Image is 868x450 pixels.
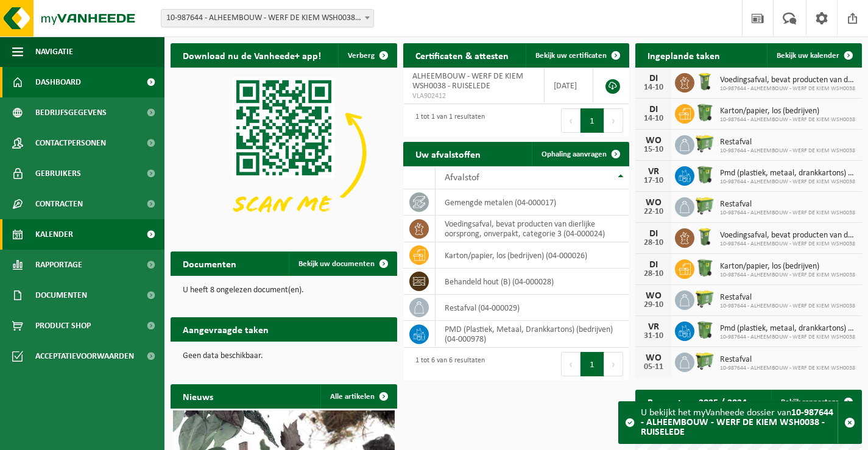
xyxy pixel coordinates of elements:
[580,352,604,376] button: 1
[720,147,855,155] span: 10-987644 - ALHEEMBOUW - WERF DE KIEM WSH0038
[436,189,630,216] td: gemengde metalen (04-000017)
[694,71,715,92] img: WB-0140-HPE-GN-50
[436,321,630,348] td: PMD (Plastiek, Metaal, Drankkartons) (bedrijven) (04-000978)
[35,128,106,158] span: Contactpersonen
[35,250,82,280] span: Rapportage
[694,227,715,247] img: WB-0140-HPE-GN-50
[604,352,623,376] button: Next
[171,317,281,341] h2: Aangevraagde taken
[641,353,666,363] div: WO
[641,363,666,371] div: 05-11
[720,178,856,186] span: 10-987644 - ALHEEMBOUW - WERF DE KIEM WSH0038
[720,355,855,365] span: Restafval
[641,322,666,332] div: VR
[298,260,375,268] span: Bekijk uw documenten
[35,219,73,250] span: Kalender
[641,74,666,83] div: DI
[720,365,855,372] span: 10-987644 - ALHEEMBOUW - WERF DE KIEM WSH0038
[641,114,666,123] div: 14-10
[436,242,630,269] td: karton/papier, los (bedrijven) (04-000026)
[35,97,107,128] span: Bedrijfsgegevens
[720,85,856,93] span: 10-987644 - ALHEEMBOUW - WERF DE KIEM WSH0038
[183,286,385,295] p: U heeft 8 ongelezen document(en).
[641,402,838,443] div: U bekijkt het myVanheede dossier van
[526,43,628,68] a: Bekijk uw certificaten
[694,320,715,340] img: WB-0370-HPE-GN-50
[694,351,715,371] img: WB-0660-HPE-GN-50
[641,229,666,239] div: DI
[409,351,485,378] div: 1 tot 6 van 6 resultaten
[409,107,485,134] div: 1 tot 1 van 1 resultaten
[720,272,855,279] span: 10-987644 - ALHEEMBOUW - WERF DE KIEM WSH0038
[348,52,375,60] span: Verberg
[720,209,855,217] span: 10-987644 - ALHEEMBOUW - WERF DE KIEM WSH0038
[641,291,666,301] div: WO
[35,37,73,67] span: Navigatie
[35,311,91,341] span: Product Shop
[641,260,666,270] div: DI
[403,43,521,67] h2: Certificaten & attesten
[604,108,623,133] button: Next
[445,173,479,183] span: Afvalstof
[720,241,856,248] span: 10-987644 - ALHEEMBOUW - WERF DE KIEM WSH0038
[694,195,715,216] img: WB-0660-HPE-GN-50
[161,9,374,27] span: 10-987644 - ALHEEMBOUW - WERF DE KIEM WSH0038 - RUISELEDE
[720,334,856,341] span: 10-987644 - ALHEEMBOUW - WERF DE KIEM WSH0038
[635,43,732,67] h2: Ingeplande taken
[545,68,593,104] td: [DATE]
[641,105,666,114] div: DI
[720,107,855,116] span: Karton/papier, los (bedrijven)
[720,262,855,272] span: Karton/papier, los (bedrijven)
[183,352,385,360] p: Geen data beschikbaar.
[171,251,249,275] h2: Documenten
[403,142,493,166] h2: Uw afvalstoffen
[720,231,856,241] span: Voedingsafval, bevat producten van dierlijke oorsprong, onverpakt, categorie 3
[767,43,861,68] a: Bekijk uw kalender
[694,258,715,278] img: WB-0370-HPE-GN-50
[720,116,855,124] span: 10-987644 - ALHEEMBOUW - WERF DE KIEM WSH0038
[436,269,630,295] td: behandeld hout (B) (04-000028)
[641,270,666,278] div: 28-10
[535,52,607,60] span: Bekijk uw certificaten
[641,332,666,340] div: 31-10
[289,251,396,276] a: Bekijk uw documenten
[35,280,87,311] span: Documenten
[641,208,666,216] div: 22-10
[171,43,333,67] h2: Download nu de Vanheede+ app!
[641,136,666,146] div: WO
[720,169,856,178] span: Pmd (plastiek, metaal, drankkartons) (bedrijven)
[320,384,396,409] a: Alle artikelen
[777,52,839,60] span: Bekijk uw kalender
[171,68,397,237] img: Download de VHEPlus App
[561,108,580,133] button: Previous
[694,164,715,185] img: WB-0370-HPE-GN-50
[720,293,855,303] span: Restafval
[771,390,861,414] a: Bekijk rapportage
[635,390,759,413] h2: Rapportage 2025 / 2024
[35,67,81,97] span: Dashboard
[641,167,666,177] div: VR
[641,198,666,208] div: WO
[694,289,715,309] img: WB-0660-HPE-GN-50
[641,408,833,437] strong: 10-987644 - ALHEEMBOUW - WERF DE KIEM WSH0038 - RUISELEDE
[35,189,83,219] span: Contracten
[436,216,630,242] td: voedingsafval, bevat producten van dierlijke oorsprong, onverpakt, categorie 3 (04-000024)
[720,138,855,147] span: Restafval
[561,352,580,376] button: Previous
[694,102,715,123] img: WB-0370-HPE-GN-50
[35,158,81,189] span: Gebruikers
[436,295,630,321] td: restafval (04-000029)
[35,341,134,371] span: Acceptatievoorwaarden
[580,108,604,133] button: 1
[641,239,666,247] div: 28-10
[532,142,628,166] a: Ophaling aanvragen
[641,301,666,309] div: 29-10
[720,76,856,85] span: Voedingsafval, bevat producten van dierlijke oorsprong, onverpakt, categorie 3
[161,10,373,27] span: 10-987644 - ALHEEMBOUW - WERF DE KIEM WSH0038 - RUISELEDE
[412,91,535,101] span: VLA902412
[694,133,715,154] img: WB-0660-HPE-GN-50
[641,146,666,154] div: 15-10
[720,200,855,209] span: Restafval
[641,83,666,92] div: 14-10
[720,324,856,334] span: Pmd (plastiek, metaal, drankkartons) (bedrijven)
